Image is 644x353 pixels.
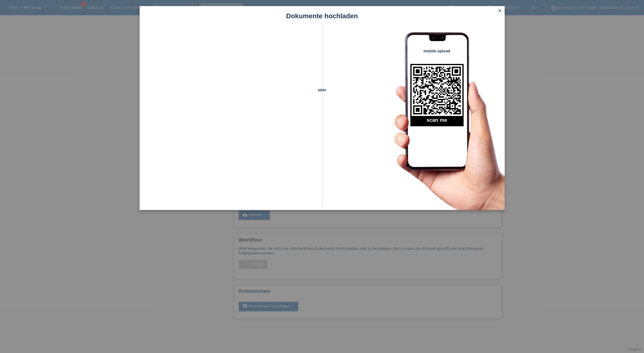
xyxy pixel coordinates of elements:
h4: mobile upload [410,49,464,53]
h1: Dokumente hochladen [140,12,505,20]
iframe: Upload [149,41,312,193]
span: oder [312,87,333,93]
i: close [497,8,502,13]
a: close [496,8,504,15]
h2: scan me [410,117,464,126]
